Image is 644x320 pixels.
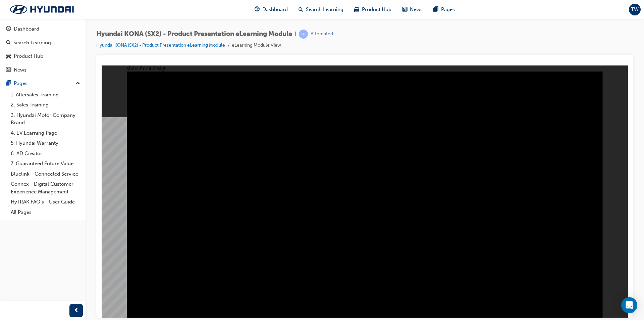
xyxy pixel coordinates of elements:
[96,42,225,48] a: Hyundai KONA (SX2) - Product Presentation eLearning Module
[6,40,11,46] span: search-icon
[8,100,83,110] a: 2. Sales Training
[629,4,641,15] button: TW
[255,5,260,14] span: guage-icon
[6,81,11,87] span: pages-icon
[299,5,303,14] span: search-icon
[354,5,359,14] span: car-icon
[3,23,83,35] a: Dashboard
[8,138,83,148] a: 5. Hyundai Warranty
[3,21,83,77] button: DashboardSearch LearningProduct HubNews
[306,6,343,13] span: Search Learning
[14,80,28,87] div: Pages
[3,77,83,90] button: Pages
[6,26,11,32] span: guage-icon
[14,52,43,60] div: Product Hub
[433,5,438,14] span: pages-icon
[75,79,80,88] span: up-icon
[96,30,292,38] span: Hyundai KONA (SX2) - Product Presentation eLearning Module
[8,179,83,197] a: Connex - Digital Customer Experience Management
[621,297,637,313] div: Open Intercom Messenger
[74,307,79,315] span: prev-icon
[8,90,83,100] a: 1. Aftersales Training
[13,39,51,47] div: Search Learning
[14,25,39,33] div: Dashboard
[295,30,296,38] span: |
[3,2,80,16] img: Trak
[8,197,83,207] a: HyTRAK FAQ's - User Guide
[8,169,83,179] a: Bluelink - Connected Service
[441,6,455,13] span: Pages
[14,66,26,74] div: News
[8,158,83,169] a: 7. Guaranteed Future Value
[362,6,391,13] span: Product Hub
[410,6,423,13] span: News
[6,67,11,73] span: news-icon
[8,148,83,159] a: 6. AD Creator
[8,110,83,128] a: 3. Hyundai Motor Company Brand
[349,3,397,16] a: car-iconProduct Hub
[232,42,281,49] li: eLearning Module View
[397,3,428,16] a: news-iconNews
[262,6,288,13] span: Dashboard
[631,6,639,13] span: TW
[293,3,349,16] a: search-iconSearch Learning
[402,5,407,14] span: news-icon
[249,3,293,16] a: guage-iconDashboard
[8,207,83,218] a: All Pages
[311,31,333,37] div: Attempted
[299,30,308,39] span: learningRecordVerb_ATTEMPT-icon
[6,53,11,59] span: car-icon
[3,64,83,76] a: News
[3,37,83,49] a: Search Learning
[428,3,460,16] a: pages-iconPages
[3,50,83,62] a: Product Hub
[8,128,83,138] a: 4. EV Learning Page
